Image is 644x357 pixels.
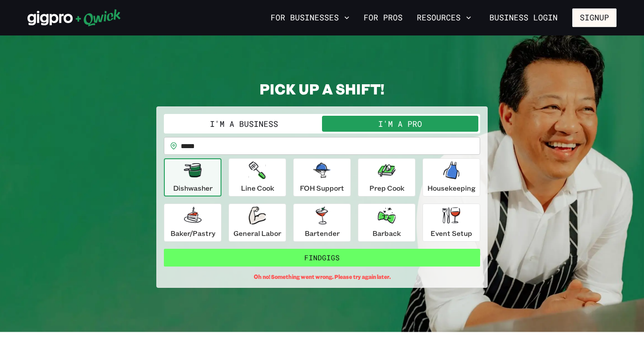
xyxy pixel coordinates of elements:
[423,204,480,242] button: Event Setup
[293,158,351,196] button: FOH Support
[413,10,475,25] button: Resources
[572,8,617,27] button: Signup
[166,116,322,132] button: I'm a Business
[372,228,401,239] p: Barback
[164,158,221,196] button: Dishwasher
[229,204,286,242] button: General Labor
[229,158,286,196] button: Line Cook
[369,183,404,193] p: Prep Cook
[156,80,488,98] h2: PICK UP A SHIFT!
[305,228,340,239] p: Bartender
[300,183,344,193] p: FOH Support
[254,274,391,280] span: Oh no! Something went wrong. Please try again later.
[164,249,480,267] button: FindGigs
[358,158,415,196] button: Prep Cook
[267,10,353,25] button: For Businesses
[322,116,478,132] button: I'm a Pro
[482,8,565,27] a: Business Login
[241,183,274,193] p: Line Cook
[233,228,281,239] p: General Labor
[173,183,213,193] p: Dishwasher
[431,228,472,239] p: Event Setup
[423,158,480,196] button: Housekeeping
[358,204,415,242] button: Barback
[164,204,221,242] button: Baker/Pastry
[360,10,406,25] a: For Pros
[293,204,351,242] button: Bartender
[171,228,215,239] p: Baker/Pastry
[427,183,476,193] p: Housekeeping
